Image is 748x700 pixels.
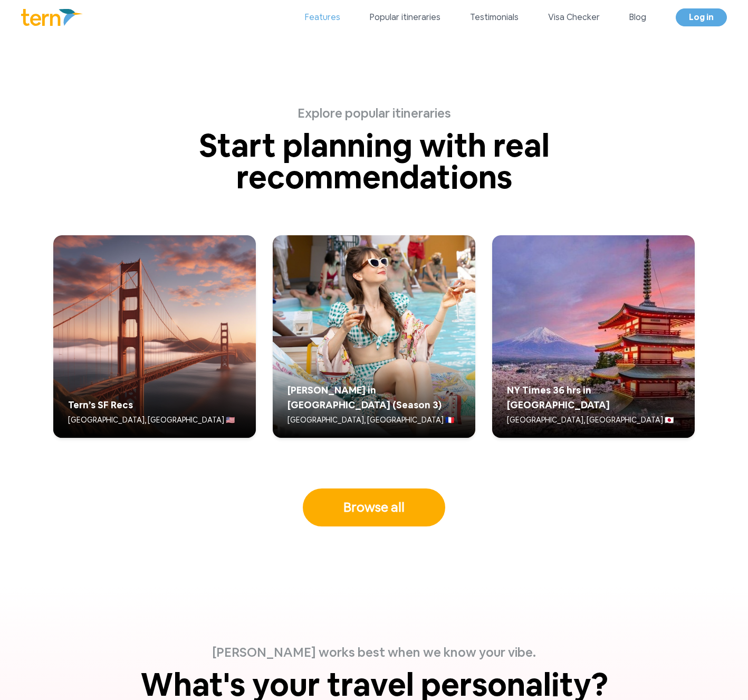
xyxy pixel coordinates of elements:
[370,11,440,24] a: Popular itineraries
[492,235,695,438] img: Trip preview
[507,415,680,425] p: [GEOGRAPHIC_DATA], [GEOGRAPHIC_DATA] 🇯🇵
[68,398,241,413] h5: Tern’s SF Recs
[273,235,475,438] img: Trip preview
[305,11,340,24] a: Features
[470,11,519,24] a: Testimonials
[287,383,461,413] h5: [PERSON_NAME] in [GEOGRAPHIC_DATA] (Season 3)
[689,12,714,23] span: Log in
[629,11,646,24] a: Blog
[121,106,627,121] p: Explore popular itineraries
[21,9,83,26] img: Logo
[68,415,241,425] p: [GEOGRAPHIC_DATA], [GEOGRAPHIC_DATA] 🇺🇸
[303,488,445,526] button: Browse all
[121,645,627,660] p: [PERSON_NAME] works best when we know your vibe.
[53,235,256,438] img: Trip preview
[676,8,727,26] a: Log in
[121,130,627,193] p: Start planning with real recommendations
[548,11,600,24] a: Visa Checker
[507,383,680,413] h5: NY Times 36 hrs in [GEOGRAPHIC_DATA]
[287,415,461,425] p: [GEOGRAPHIC_DATA], [GEOGRAPHIC_DATA] 🇫🇷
